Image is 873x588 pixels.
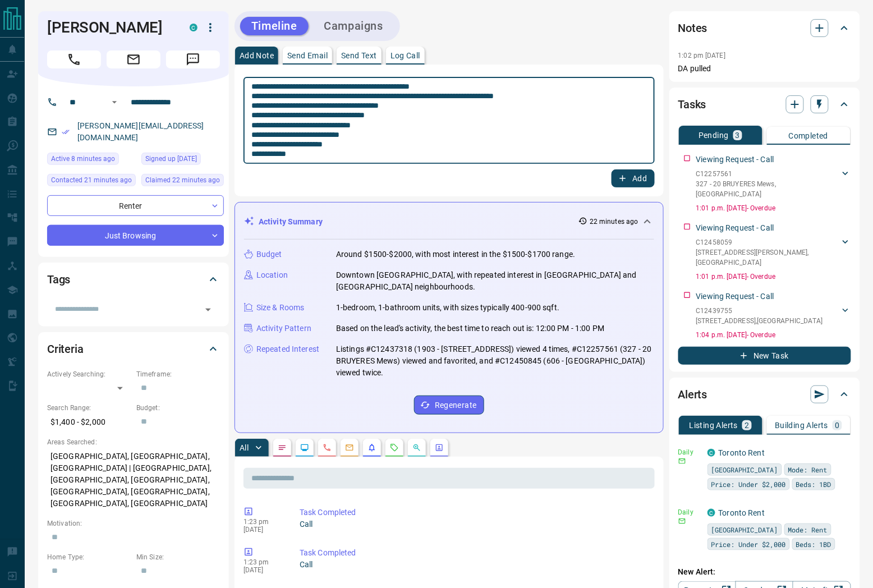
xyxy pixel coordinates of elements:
p: Daily [678,507,701,517]
p: Task Completed [300,507,650,518]
div: Notes [678,15,851,42]
p: Completed [789,132,829,140]
svg: Listing Alerts [367,443,376,452]
div: Wed Oct 15 2025 [47,153,136,168]
p: Budget: [136,403,220,413]
p: [DATE] [243,526,283,534]
p: New Alert: [678,566,851,578]
p: C12439755 [696,306,823,316]
svg: Calls [323,443,332,452]
svg: Email [678,457,686,465]
svg: Agent Actions [435,443,444,452]
span: [GEOGRAPHIC_DATA] [711,464,778,475]
svg: Emails [345,443,354,452]
p: Motivation: [47,518,220,529]
p: Repeated Interest [256,343,319,355]
div: Just Browsing [47,225,224,246]
div: Renter [47,195,224,216]
span: Mode: Rent [788,464,828,475]
button: Open [108,95,121,109]
button: Regenerate [414,396,484,415]
h1: [PERSON_NAME] [47,19,173,36]
svg: Email Verified [62,128,70,136]
svg: Email [678,517,686,525]
h2: Notes [678,19,707,37]
p: [STREET_ADDRESS][PERSON_NAME] , [GEOGRAPHIC_DATA] [696,247,840,268]
p: [DATE] [243,566,283,574]
a: Toronto Rent [719,448,765,457]
h2: Alerts [678,385,707,403]
p: Listing Alerts [690,421,738,429]
p: 327 - 20 BRUYERES Mews , [GEOGRAPHIC_DATA] [696,179,840,199]
button: Add [612,169,654,187]
p: 0 [835,421,839,429]
p: Daily [678,447,701,457]
p: [GEOGRAPHIC_DATA], [GEOGRAPHIC_DATA], [GEOGRAPHIC_DATA] | [GEOGRAPHIC_DATA], [GEOGRAPHIC_DATA], [... [47,447,220,513]
p: Size & Rooms [256,302,305,314]
span: Message [166,50,220,68]
div: C12257561327 - 20 BRUYERES Mews,[GEOGRAPHIC_DATA] [696,167,851,201]
span: Beds: 1BD [796,539,831,550]
span: Mode: Rent [788,524,828,535]
div: condos.ca [707,509,715,517]
div: Wed Oct 15 2025 [47,174,136,190]
p: 1:23 pm [243,518,283,526]
p: 1:02 pm [DATE] [678,52,726,59]
div: Alerts [678,381,851,408]
p: Timeframe: [136,369,220,379]
p: Location [256,269,288,281]
span: Claimed 22 minutes ago [145,174,220,186]
span: [GEOGRAPHIC_DATA] [711,524,778,535]
p: Min Size: [136,552,220,562]
p: Log Call [390,52,420,59]
div: Tasks [678,91,851,118]
p: 22 minutes ago [590,217,638,227]
span: Price: Under $2,000 [711,479,786,490]
p: 3 [736,131,740,139]
div: Activity Summary22 minutes ago [244,212,654,232]
div: Wed Oct 15 2025 [141,174,224,190]
p: Around $1500-$2000, with most interest in the $1500-$1700 range. [336,249,575,260]
p: Search Range: [47,403,131,413]
div: condos.ca [190,24,197,31]
p: Building Alerts [775,421,828,429]
p: Based on the lead's activity, the best time to reach out is: 12:00 PM - 1:00 PM [336,323,604,334]
p: 1:04 p.m. [DATE] - Overdue [696,330,851,340]
p: $1,400 - $2,000 [47,413,131,431]
p: Viewing Request - Call [696,154,774,166]
h2: Criteria [47,340,84,358]
div: Tags [47,266,220,293]
span: Call [47,50,101,68]
p: Viewing Request - Call [696,222,774,234]
h2: Tasks [678,95,706,113]
p: Call [300,559,650,571]
a: Toronto Rent [719,508,765,517]
span: Contacted 21 minutes ago [51,174,132,186]
p: All [240,444,249,452]
div: Criteria [47,336,220,362]
p: Activity Pattern [256,323,311,334]
span: Email [107,50,160,68]
p: Downtown [GEOGRAPHIC_DATA], with repeated interest in [GEOGRAPHIC_DATA] and [GEOGRAPHIC_DATA] nei... [336,269,654,293]
span: Price: Under $2,000 [711,539,786,550]
button: Campaigns [313,17,394,35]
p: Call [300,518,650,530]
p: Add Note [240,52,274,59]
span: Beds: 1BD [796,479,831,490]
p: [STREET_ADDRESS] , [GEOGRAPHIC_DATA] [696,316,823,326]
svg: Notes [278,443,287,452]
svg: Lead Browsing Activity [300,443,309,452]
svg: Opportunities [412,443,421,452]
h2: Tags [47,270,70,288]
span: Signed up [DATE] [145,153,197,164]
p: Pending [699,131,729,139]
p: C12257561 [696,169,840,179]
p: Task Completed [300,547,650,559]
p: Areas Searched: [47,437,220,447]
p: DA pulled [678,63,851,75]
div: Fri Jan 05 2024 [141,153,224,168]
p: Budget [256,249,282,260]
span: Active 8 minutes ago [51,153,115,164]
p: Listings #C12437318 (1903 - [STREET_ADDRESS]) viewed 4 times, #C12257561 (327 - 20 BRUYERES Mews)... [336,343,654,379]
p: Activity Summary [259,216,323,228]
